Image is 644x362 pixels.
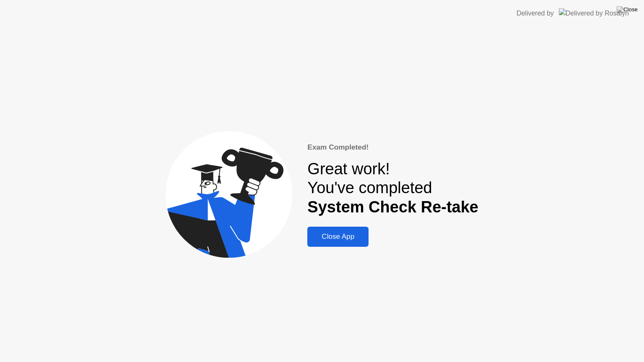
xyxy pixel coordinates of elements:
div: Exam Completed! [307,142,478,153]
div: Delivered by [517,8,554,18]
img: Delivered by Rosalyn [559,8,629,18]
div: Great work! You've completed [307,160,478,217]
button: Close App [307,227,369,247]
b: System Check Re-take [307,198,478,216]
div: Close App [310,233,366,241]
img: Close [617,6,638,13]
